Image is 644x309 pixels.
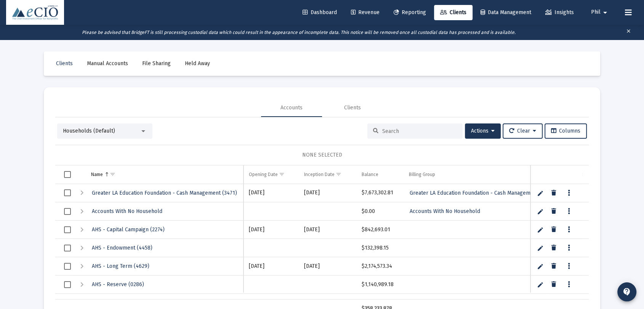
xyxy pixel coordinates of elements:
mat-icon: contact_support [622,287,631,296]
span: Dashboard [303,9,337,16]
td: Column Balance [356,165,404,184]
a: Insights [539,5,580,20]
td: [DATE] [244,184,299,202]
span: File Sharing [142,60,171,67]
td: Column Billing Group [404,165,547,184]
a: Revenue [345,5,386,20]
td: Column Name [86,165,244,184]
span: Accounts With No Household [410,208,480,215]
span: Revenue [351,9,380,16]
a: Edit [537,226,544,233]
div: $7,673,302.81 [362,189,398,197]
div: Opening Date [249,171,278,178]
span: Greater LA Education Foundation - Cash Management [410,190,538,196]
div: Select row [64,245,71,251]
span: Households (Default) [63,128,115,134]
td: Column Inception Date [299,165,357,184]
div: Billing Group [409,171,435,178]
td: Expand [74,202,86,221]
div: $842,693.01 [362,226,398,234]
a: Held Away [179,56,216,71]
a: Edit [537,245,544,251]
a: Accounts With No Household [91,206,163,217]
span: AHS - Long Term (4629) [92,263,149,269]
input: Search [382,128,457,134]
a: Reporting [388,5,432,20]
div: $1,394,418.65 [362,299,398,307]
span: AHS - Endowment (4458) [92,245,152,251]
a: Edit [537,208,544,215]
div: NONE SELECTED [61,151,583,159]
a: Dashboard [296,5,343,20]
a: Accounts With No Household [409,206,481,217]
a: AHS - Endowment (4458) [91,242,153,253]
mat-icon: arrow_drop_down [601,5,610,20]
a: Manual Accounts [81,56,134,71]
span: Insights [545,9,574,16]
div: Select row [64,189,71,196]
span: AHS - Capital Campaign (2274) [92,226,165,233]
span: AHS - Reserve (0286) [92,281,144,288]
button: Actions [465,123,501,139]
span: Clients [56,60,73,67]
td: [DATE] [244,257,299,275]
span: Clear [509,128,536,134]
span: Held Away [185,60,210,67]
a: AHS - Reserve (0286) [91,279,145,290]
td: Column Opening Date [244,165,299,184]
div: Select row [64,208,71,215]
i: Please be advised that BridgeFT is still processing custodial data which could result in the appe... [82,30,516,35]
span: Columns [551,128,580,134]
a: Data Management [474,5,537,20]
span: Manual Accounts [87,60,128,67]
a: AHS - Long Term (4629) [91,261,150,272]
div: Select row [64,281,71,288]
div: Balance [362,171,378,178]
td: [DATE] [299,257,357,275]
div: $1,140,989.18 [362,281,398,288]
div: Select all [64,171,71,178]
div: $0.00 [362,208,398,215]
td: Expand [74,275,86,294]
a: Greater LA Education Foundation - Cash Management [409,187,539,199]
span: Greater LA Education Foundation - Cash Management (3471) [92,190,237,196]
div: Name [91,171,103,178]
div: Accounts [280,104,303,112]
td: [DATE] [299,184,357,202]
span: Reporting [394,9,426,16]
span: Show filter options for column 'Name' [110,171,115,177]
td: Expand [74,257,86,275]
div: $2,174,573.34 [362,263,398,270]
span: Clients [440,9,466,16]
mat-icon: clear [626,27,631,38]
button: Clear [503,123,543,139]
span: Phil [591,9,601,16]
td: [DATE] [299,221,357,239]
td: [DATE] [244,221,299,239]
img: Dashboard [12,5,58,20]
span: Data Management [481,9,531,16]
div: Inception Date [304,171,335,178]
td: Expand [74,221,86,239]
a: AHS - Capital Campaign (2274) [91,224,165,235]
a: Greater LA Education Foundation - Cash Management (3471) [91,187,238,199]
a: Edit [537,190,544,197]
a: Clients [434,5,473,20]
a: Edit [537,281,544,288]
div: $132,398.15 [362,244,398,252]
a: Edit [537,263,544,270]
a: Clients [50,56,79,71]
td: Expand [74,239,86,257]
div: Select row [64,226,71,233]
span: Show filter options for column 'Opening Date' [279,171,285,177]
span: Show filter options for column 'Inception Date' [336,171,341,177]
td: Expand [74,184,86,202]
div: Clients [344,104,361,112]
button: Phil [582,5,619,20]
span: Accounts With No Household [92,208,162,215]
button: Columns [545,123,587,139]
a: File Sharing [136,56,177,71]
div: Select row [64,263,71,270]
span: Actions [471,128,495,134]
